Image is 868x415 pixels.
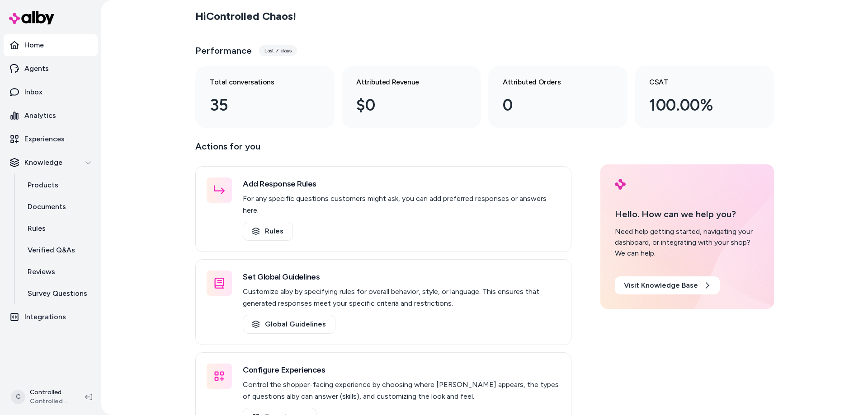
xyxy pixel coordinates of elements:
[19,218,98,239] a: Rules
[11,390,25,404] span: C
[28,223,46,234] p: Rules
[9,11,54,24] img: alby Logo
[488,66,627,128] a: Attributed Orders 0
[259,45,297,56] div: Last 7 days
[649,93,745,117] div: 100.00%
[195,66,335,128] a: Total conversations 35
[243,193,560,216] p: For any specific questions customers might ask, you can add preferred responses or answers here.
[195,9,296,23] h2: Hi Controlled Chaos !
[19,283,98,304] a: Survey Questions
[243,315,335,334] a: Global Guidelines
[28,201,66,212] p: Documents
[24,110,56,121] p: Analytics
[342,66,481,128] a: Attributed Revenue $0
[28,288,87,299] p: Survey Questions
[615,226,759,259] div: Need help getting started, navigating your dashboard, or integrating with your shop? We can help.
[615,276,720,294] a: Visit Knowledge Base
[19,261,98,283] a: Reviews
[210,93,306,117] div: 35
[24,312,66,322] p: Integrations
[210,77,306,88] h3: Total conversations
[243,379,560,402] p: Control the shopper-facing experience by choosing where [PERSON_NAME] appears, the types of quest...
[243,222,293,241] a: Rules
[30,388,71,397] p: Controlled Chaos Shopify
[28,180,58,191] p: Products
[28,266,55,277] p: Reviews
[356,93,452,117] div: $0
[4,128,98,150] a: Experiences
[19,174,98,196] a: Products
[4,105,98,126] a: Analytics
[195,44,252,57] h3: Performance
[503,77,599,88] h3: Attributed Orders
[243,364,560,376] h3: Configure Experiences
[615,207,759,221] p: Hello. How can we help you?
[5,382,78,411] button: CControlled Chaos ShopifyControlled Chaos
[243,177,560,190] h3: Add Response Rules
[30,397,71,406] span: Controlled Chaos
[503,93,599,117] div: 0
[19,196,98,218] a: Documents
[649,77,745,88] h3: CSAT
[356,77,452,88] h3: Attributed Revenue
[24,134,65,145] p: Experiences
[24,87,42,98] p: Inbox
[19,239,98,261] a: Verified Q&As
[4,34,98,56] a: Home
[243,270,560,283] h3: Set Global Guidelines
[615,179,626,190] img: alby Logo
[4,81,98,103] a: Inbox
[28,245,75,256] p: Verified Q&As
[635,66,774,128] a: CSAT 100.00%
[4,306,98,328] a: Integrations
[24,63,49,74] p: Agents
[4,152,98,173] button: Knowledge
[195,139,571,161] p: Actions for you
[24,40,44,51] p: Home
[24,157,62,168] p: Knowledge
[4,58,98,79] a: Agents
[243,286,560,309] p: Customize alby by specifying rules for overall behavior, style, or language. This ensures that ge...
